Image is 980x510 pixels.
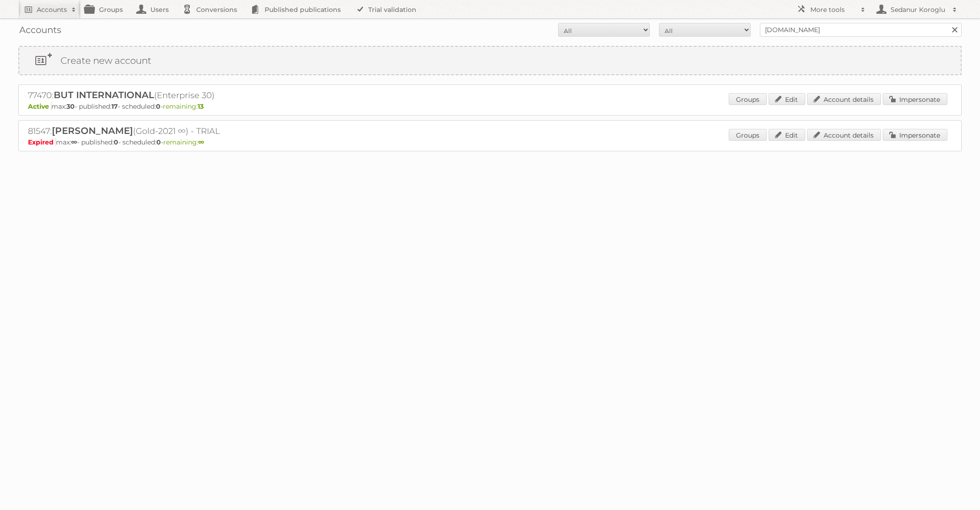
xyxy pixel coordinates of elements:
[28,102,51,111] span: Active
[28,125,349,137] h2: 81547: (Gold-2021 ∞) - TRIAL
[729,93,767,105] a: Groups
[156,138,161,146] strong: 0
[37,5,67,14] h2: Accounts
[28,102,952,111] p: max: - published: - scheduled: -
[71,138,77,146] strong: ∞
[54,89,154,100] span: BUT INTERNATIONAL
[28,138,56,146] span: Expired
[769,93,805,105] a: Edit
[888,5,948,14] h2: Sedanur Koroglu
[810,5,856,14] h2: More tools
[52,125,133,136] span: [PERSON_NAME]
[19,47,961,74] a: Create new account
[28,89,349,101] h2: 77470: (Enterprise 30)
[28,138,952,146] p: max: - published: - scheduled: -
[769,129,805,141] a: Edit
[114,138,118,146] strong: 0
[883,93,947,105] a: Impersonate
[111,102,118,111] strong: 17
[163,138,204,146] span: remaining:
[163,102,204,111] span: remaining:
[807,129,881,141] a: Account details
[198,138,204,146] strong: ∞
[883,129,947,141] a: Impersonate
[807,93,881,105] a: Account details
[198,102,204,111] strong: 13
[729,129,767,141] a: Groups
[156,102,161,111] strong: 0
[66,102,75,111] strong: 30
